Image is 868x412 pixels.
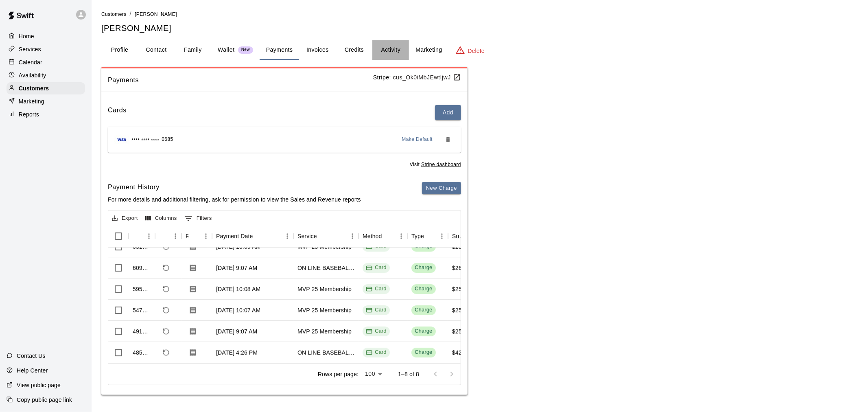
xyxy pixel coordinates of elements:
[108,182,361,193] h6: Payment History
[452,264,470,272] div: $26.00
[133,327,151,335] div: 491424
[19,71,46,79] p: Availability
[7,108,85,121] a: Reports
[436,230,448,242] button: Menu
[410,161,461,169] span: Visit
[101,11,127,17] a: Customers
[407,225,448,248] div: Type
[216,285,260,293] div: May 16, 2025, 10:08 AM
[415,285,433,293] div: Charge
[318,370,359,378] p: Rows per page:
[7,82,85,94] a: Customers
[182,212,214,225] button: Show filters
[188,230,200,242] button: Sort
[101,11,127,17] span: Customers
[366,285,387,293] div: Card
[181,225,212,248] div: Receipt
[162,136,173,144] span: 0685
[421,162,461,167] a: You don't have the permission to visit the Stripe dashboard
[169,230,181,242] button: Menu
[317,230,328,242] button: Sort
[366,327,387,335] div: Card
[415,306,433,314] div: Charge
[366,348,387,356] div: Card
[130,10,131,18] li: /
[19,110,39,118] p: Reports
[129,225,155,248] div: Id
[110,212,140,225] button: Export
[415,264,433,272] div: Charge
[7,95,85,107] a: Marketing
[452,225,465,248] div: Subtotal
[373,73,461,82] p: Stripe:
[159,282,173,296] span: Refund payment
[7,56,85,68] a: Calendar
[297,225,317,248] div: Service
[7,69,85,81] a: Availability
[159,303,173,317] span: Refund payment
[159,346,173,359] span: Refund payment
[366,306,387,314] div: Card
[101,23,858,34] h5: [PERSON_NAME]
[398,370,419,378] p: 1–8 of 8
[372,40,409,60] button: Activity
[186,225,188,248] div: Receipt
[399,133,436,146] button: Make Default
[393,74,461,81] a: cus_Ok0iMbJEwtIjwJ
[297,285,352,293] div: MVP 25 Membership
[238,47,253,53] span: New
[366,264,387,272] div: Card
[216,327,257,335] div: Mar 16, 2025, 9:07 AM
[114,136,129,144] img: Credit card brand logo
[218,46,235,54] p: Wallet
[108,195,361,204] p: For more details and additional filtering, ask for permission to view the Sales and Revenue reports
[336,40,372,60] button: Credits
[402,136,433,144] span: Make Default
[216,306,260,314] div: Apr 16, 2025, 10:07 AM
[143,230,155,242] button: Menu
[452,327,470,335] div: $25.00
[421,162,461,167] u: Stripe dashboard
[395,230,407,242] button: Menu
[7,30,85,42] a: Home
[17,396,72,404] p: Copy public page link
[260,40,299,60] button: Payments
[297,348,354,357] div: ON LINE BASEBALL Tunnel 7-9 Rental
[415,327,433,335] div: Charge
[133,264,151,272] div: 609457
[138,40,175,60] button: Contact
[101,10,858,19] nav: breadcrumb
[452,285,470,293] div: $25.00
[281,230,293,242] button: Menu
[297,327,352,335] div: MVP 25 Membership
[297,264,354,272] div: ON LINE BASEBALL Tunnel 1-6 Rental
[424,230,435,242] button: Sort
[411,225,424,248] div: Type
[186,282,200,296] button: Download Receipt
[19,97,44,105] p: Marketing
[186,303,200,318] button: Download Receipt
[108,105,127,120] h6: Cards
[415,348,433,356] div: Charge
[435,105,461,120] button: Add
[133,230,144,242] button: Sort
[159,261,173,275] span: Refund payment
[362,368,385,380] div: 100
[346,230,359,242] button: Menu
[143,212,179,225] button: Select columns
[468,47,485,55] p: Delete
[159,324,173,338] span: Refund payment
[363,225,382,248] div: Method
[108,75,373,85] span: Payments
[186,261,200,275] button: Download Receipt
[133,348,151,357] div: 485300
[17,381,61,389] p: View public page
[19,84,49,92] p: Customers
